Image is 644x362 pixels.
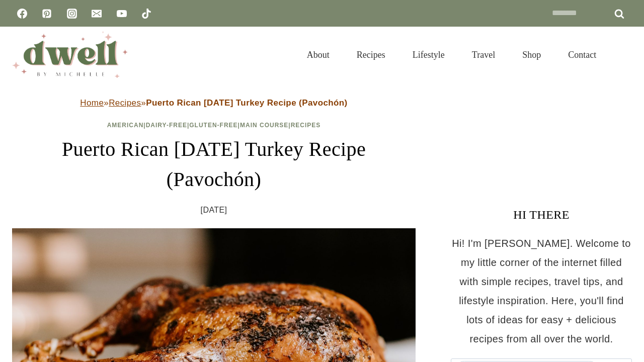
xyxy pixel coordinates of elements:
a: Facebook [12,4,32,24]
a: Home [80,98,104,108]
span: | | | | [107,122,321,129]
a: TikTok [136,4,156,24]
a: Instagram [62,4,82,24]
a: Recipes [109,98,141,108]
button: View Search Form [615,46,632,63]
a: Contact [554,37,610,72]
a: Pinterest [37,4,57,24]
a: YouTube [112,4,132,24]
a: Gluten-Free [189,122,237,129]
a: Recipes [291,122,321,129]
time: [DATE] [201,203,227,218]
a: Shop [509,37,554,72]
nav: Primary Navigation [293,37,610,72]
a: Lifestyle [399,37,458,72]
h3: HI THERE [451,206,632,224]
a: Email [87,4,107,24]
h1: Puerto Rican [DATE] Turkey Recipe (Pavochón) [12,134,416,195]
a: Travel [458,37,509,72]
p: Hi! I'm [PERSON_NAME]. Welcome to my little corner of the internet filled with simple recipes, tr... [451,234,632,348]
img: DWELL by michelle [12,32,128,78]
a: Recipes [343,37,399,72]
strong: Puerto Rican [DATE] Turkey Recipe (Pavochón) [146,98,347,108]
a: About [293,37,343,72]
a: Main Course [240,122,288,129]
a: Dairy-Free [146,122,187,129]
a: American [107,122,144,129]
span: » » [80,98,347,108]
